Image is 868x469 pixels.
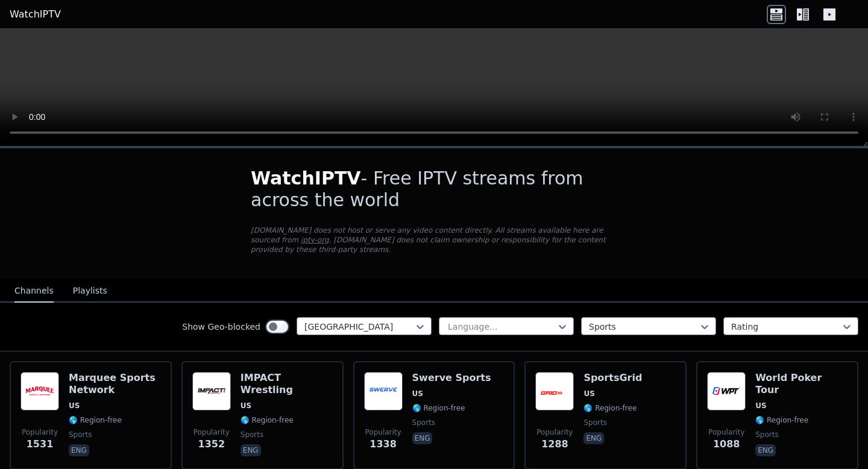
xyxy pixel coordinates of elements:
span: 🌎 Region-free [412,403,465,413]
span: US [69,401,80,411]
a: iptv-org [301,236,329,244]
span: Popularity [365,427,401,437]
span: sports [241,430,263,439]
span: 1531 [27,437,54,452]
span: US [583,389,594,398]
span: Popularity [193,427,230,437]
span: WatchIPTV [251,168,361,189]
h1: - Free IPTV streams from across the world [251,168,617,211]
h6: SportsGrid [583,372,642,384]
p: eng [755,444,776,456]
span: 1338 [370,437,397,452]
span: US [412,389,423,398]
img: Swerve Sports [364,372,403,411]
span: sports [69,430,92,439]
p: [DOMAIN_NAME] does not host or serve any video content directly. All streams available here are s... [251,225,617,254]
span: 🌎 Region-free [583,403,637,413]
p: eng [412,432,433,444]
span: 1088 [713,437,740,452]
label: Show Geo-blocked [182,321,260,333]
span: 🌎 Region-free [241,415,294,425]
span: Popularity [708,427,744,437]
p: eng [69,444,89,456]
span: US [241,401,251,411]
h6: Marquee Sports Network [69,372,161,396]
h6: Swerve Sports [412,372,491,384]
span: 1352 [198,437,225,452]
img: SportsGrid [535,372,574,411]
span: sports [755,430,778,439]
span: sports [583,418,606,427]
span: 🌎 Region-free [755,415,808,425]
button: Channels [14,280,54,303]
span: 1288 [541,437,568,452]
p: eng [241,444,261,456]
img: Marquee Sports Network [20,372,59,411]
span: Popularity [536,427,573,437]
img: World Poker Tour [707,372,746,411]
button: Playlists [73,280,107,303]
span: 🌎 Region-free [69,415,122,425]
span: US [755,401,766,411]
h6: World Poker Tour [755,372,848,396]
h6: IMPACT Wrestling [241,372,333,396]
p: eng [583,432,604,444]
a: WatchIPTV [10,7,61,22]
img: IMPACT Wrestling [192,372,231,411]
span: sports [412,418,435,427]
span: Popularity [22,427,58,437]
